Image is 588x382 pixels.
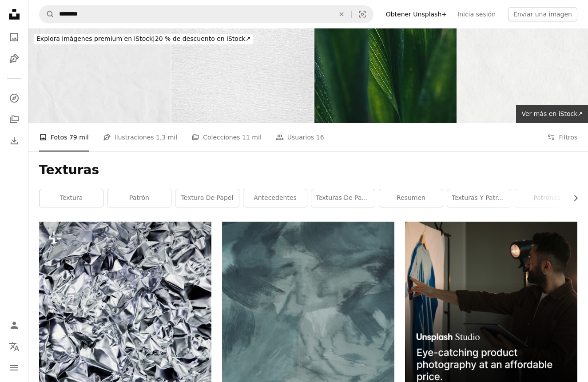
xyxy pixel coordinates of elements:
[515,189,579,207] a: patrones
[5,50,23,68] a: Ilustraciones
[243,189,307,207] a: antecedentes
[521,110,583,117] span: Ver más en iStock ↗
[175,189,239,207] a: textura de papel
[5,359,23,377] button: Menú
[314,28,457,123] img: Superficie de la hoja con gotas de agua, macro, DOFLa superficie de la hoja con gotas de agua, ma...
[171,28,314,123] img: Textura De Papel De Acuarela Blanca De Cerca
[381,7,452,21] a: Obtener Unsplash+
[28,28,171,123] img: Closeup of white crumpled paper for texture background
[39,5,373,23] form: Encuentra imágenes en todo el sitio
[547,123,577,151] button: Filtros
[5,316,23,334] a: Iniciar sesión / Registrarse
[222,347,394,355] a: Pintura abstracta blanca y gris
[39,162,577,178] h1: Texturas
[568,189,577,207] button: desplazar lista a la derecha
[5,28,23,46] a: Fotos
[5,111,23,128] a: Colecciones
[242,132,262,142] span: 11 mil
[5,132,23,150] a: Historial de descargas
[107,189,171,207] a: patrón
[379,189,443,207] a: resumen
[5,338,23,355] button: Idioma
[5,89,23,107] a: Explorar
[36,35,250,42] span: 20 % de descuento en iStock ↗
[28,28,258,50] a: Explora imágenes premium en iStock|20 % de descuento en iStock↗
[40,6,55,23] button: Buscar en Unsplash
[316,132,324,142] span: 16
[352,6,373,23] button: Búsqueda visual
[276,123,324,151] a: Usuarios 16
[39,347,211,355] a: Una imagen muy cercana de una superficie brillante
[508,7,577,21] button: Enviar una imagen
[516,105,588,123] a: Ver más en iStock↗
[311,189,375,207] a: Texturas de papel
[332,6,351,23] button: Borrar
[191,123,262,151] a: Colecciones 11 mil
[156,132,177,142] span: 1,3 mil
[103,123,178,151] a: Ilustraciones 1,3 mil
[40,189,103,207] a: textura
[36,35,155,42] span: Explora imágenes premium en iStock |
[452,7,501,21] a: Inicia sesión
[447,189,511,207] a: texturas y patrones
